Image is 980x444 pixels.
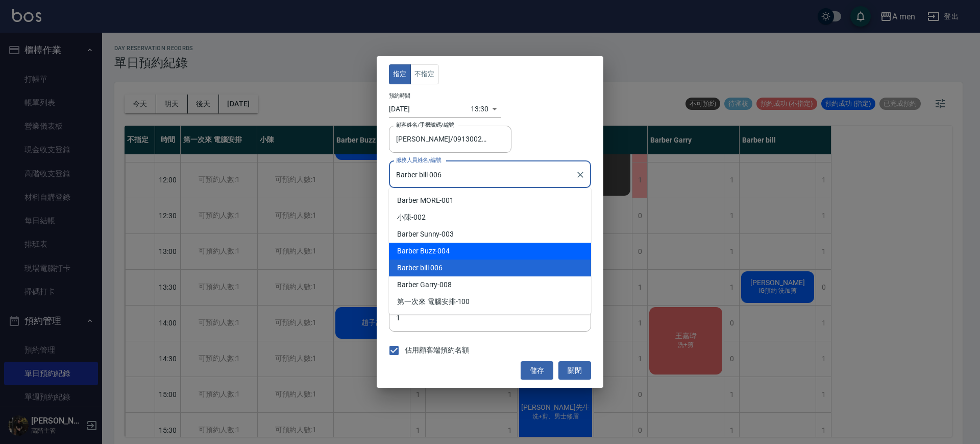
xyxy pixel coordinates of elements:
[397,229,439,240] span: Barber Sunny
[396,121,454,129] label: 顧客姓名/手機號碼/編號
[389,209,591,226] div: -002
[397,212,411,223] span: 小陳
[389,276,591,293] div: -008
[471,101,488,118] div: 13:30
[396,156,441,164] label: 服務人員姓名/編號
[389,293,591,310] div: -100
[389,226,591,243] div: -003
[397,263,428,273] span: Barber bill
[397,246,435,256] span: Barber Buzz
[389,192,591,209] div: -001
[410,64,439,84] button: 不指定
[389,101,471,118] input: Choose date, selected date is 2025-10-14
[389,243,591,260] div: -004
[397,195,439,206] span: Barber MORE
[405,345,469,356] span: 佔用顧客端預約名額
[389,91,410,99] label: 預約時間
[397,296,456,307] span: 第一次來 電腦安排
[521,361,553,380] button: 儲存
[558,361,591,380] button: 關閉
[389,260,591,276] div: -006
[573,168,587,182] button: Clear
[389,64,411,84] button: 指定
[397,279,437,290] span: Barber Garry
